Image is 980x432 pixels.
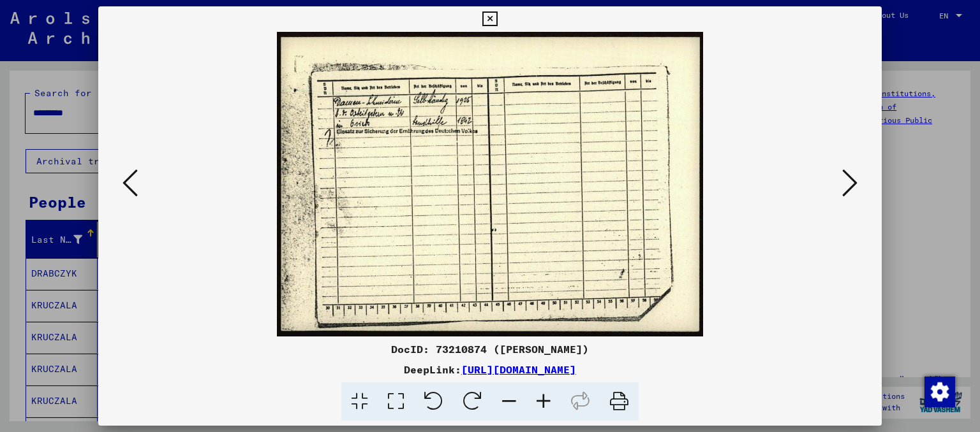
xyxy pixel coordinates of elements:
[924,376,954,407] div: Change consent
[98,342,882,357] div: DocID: 73210874 ([PERSON_NAME])
[924,377,955,407] img: Change consent
[98,362,882,377] div: DeepLink:
[461,363,576,376] a: [URL][DOMAIN_NAME]
[142,32,839,336] img: 002.jpg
